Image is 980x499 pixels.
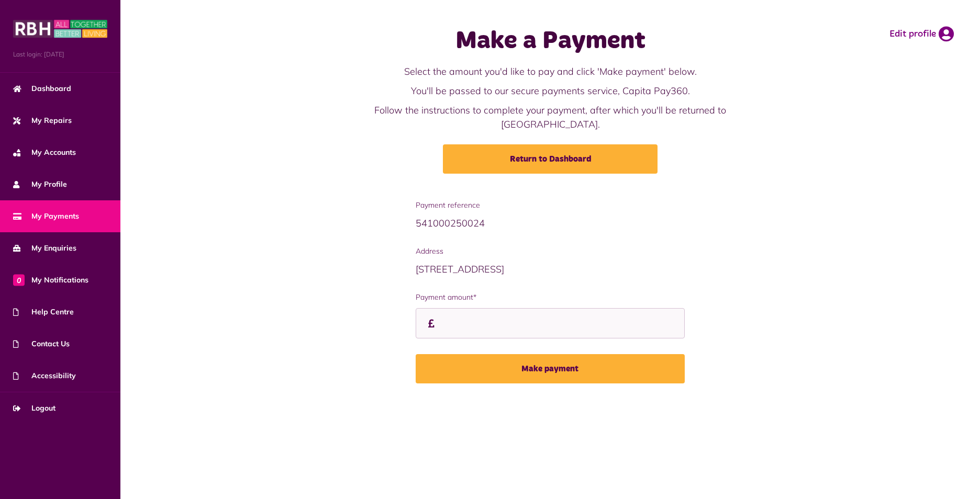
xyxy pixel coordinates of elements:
span: My Payments [13,211,79,222]
p: Follow the instructions to complete your payment, after which you'll be returned to [GEOGRAPHIC_D... [346,103,755,131]
button: Make payment [416,354,685,383]
p: Select the amount you'd like to pay and click 'Make payment' below. [346,64,755,78]
h1: Make a Payment [346,26,755,56]
p: You'll be passed to our secure payments service, Capita Pay360. [346,84,755,98]
label: Payment amount* [416,292,685,303]
span: Dashboard [13,83,71,94]
span: My Enquiries [13,243,76,254]
span: Payment reference [416,200,685,211]
span: My Notifications [13,275,88,286]
span: Logout [13,403,55,414]
span: [STREET_ADDRESS] [416,263,504,275]
span: My Repairs [13,115,72,126]
span: My Accounts [13,147,76,158]
a: Return to Dashboard [443,144,658,174]
span: Last login: [DATE] [13,50,107,59]
span: Help Centre [13,307,74,317]
span: Address [416,246,685,257]
a: Edit profile [889,26,954,42]
span: Contact Us [13,338,70,349]
img: MyRBH [13,18,107,39]
span: 541000250024 [416,217,485,229]
span: Accessibility [13,370,76,381]
span: My Profile [13,179,67,190]
span: 0 [13,274,25,286]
